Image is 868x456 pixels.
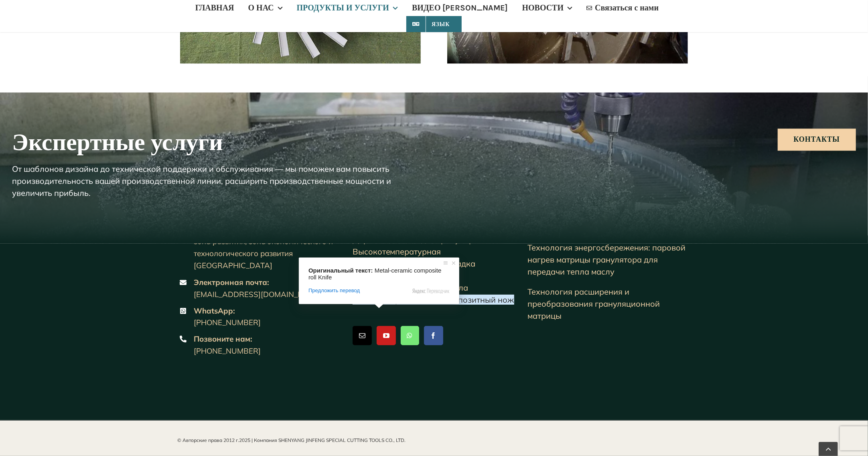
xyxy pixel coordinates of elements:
a: [EMAIL_ADDRESS][DOMAIN_NAME] [194,289,341,300]
ya-tr-span: [PHONE_NUMBER] [194,346,261,356]
ya-tr-span: Экспертные услуги [12,127,223,156]
a: Держатель ножа для гранулирования [353,234,502,244]
ya-tr-span: ВИДЕО [PERSON_NAME] [412,3,508,12]
ya-tr-span: ПРОДУКТЫ И УСЛУГИ [297,3,389,12]
ya-tr-span: [EMAIL_ADDRESS][DOMAIN_NAME] [194,289,322,299]
span: Оригинальный текст: [308,267,373,274]
ya-tr-span: Электронная почта: [194,277,269,287]
ya-tr-span: WhatsApp: [194,306,235,316]
a: Whatsapp [401,326,419,345]
ya-tr-span: Язык [432,21,450,28]
a: Металлокерамический композитный нож [353,295,514,305]
ya-tr-span: Контакты [794,135,840,144]
a: [PHONE_NUMBER] [194,345,341,357]
a: Facebook [424,326,443,345]
ya-tr-span: НОВОСТИ [522,3,564,12]
ya-tr-span: Позвоните нам [194,334,250,344]
a: [PHONE_NUMBER] [194,317,341,328]
ya-tr-span: О НАС [248,3,274,12]
ya-tr-span: 2025 | Компания SHENYANG JINFENG SPECIAL CUTTING TOOLS CO., LTD. [239,437,406,443]
ya-tr-span: От шаблонов дизайна до технической поддержки и обслуживания — мы поможем вам повысить производите... [12,164,391,198]
ya-tr-span: © Авторские права 2012 г. [177,437,239,443]
a: YouTube [377,326,396,345]
a: Технология расширения и преобразования грануляционной матрицы [527,287,660,321]
ya-tr-span: Связаться с нами [595,3,659,12]
a: Технология энергосбережения: паровой нагрев матрицы гранулятора для передачи тепла маслу [527,242,685,277]
ya-tr-span: ГЛАВНАЯ [195,3,234,12]
span: Metal-ceramic composite roll Knife [308,267,443,281]
ya-tr-span: : [250,334,252,344]
ya-tr-span: [PHONE_NUMBER] [194,318,261,327]
a: Высокотемпературная теплоизоляционная прокладка [353,246,476,269]
a: Почта [353,326,372,345]
span: Предложить перевод [308,287,360,294]
a: Контакты [778,128,856,151]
